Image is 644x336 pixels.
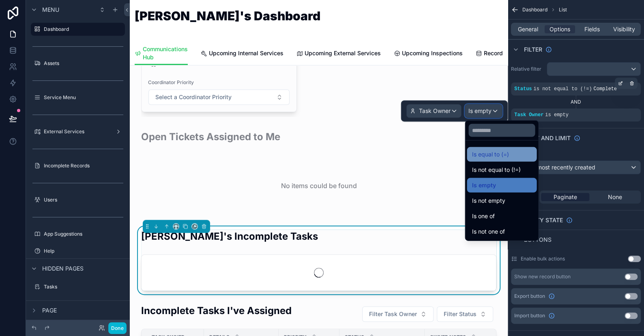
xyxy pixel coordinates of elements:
span: Default: most recently created [515,164,595,171]
span: Complete [593,86,617,92]
label: Help [44,248,123,254]
button: Default: most recently created [511,160,641,174]
span: is not equal to (!=) [533,86,592,92]
span: Is empty [472,180,496,190]
a: App Suggestions [31,228,125,241]
label: External Services [44,128,112,135]
span: Menu [42,6,59,14]
span: Page [42,306,57,314]
span: Is not one of [472,227,504,236]
span: Fields [584,25,600,33]
button: Done [108,322,127,334]
span: Task Owner [514,112,543,118]
span: Hidden pages [42,264,84,273]
span: Is not equal to (!=) [472,165,520,175]
a: Users [31,193,125,206]
a: Tickets [31,297,125,310]
span: Paginate [554,193,577,201]
label: Relative filter [511,66,543,72]
label: Users [44,197,123,203]
span: Communications Hub [143,45,188,61]
span: Upcoming External Services [305,49,381,57]
span: List [559,7,567,13]
a: Upcoming Internal Services [201,46,283,62]
label: Tickets [44,300,123,306]
a: Upcoming Inspections [394,46,463,62]
span: Import button [514,312,545,319]
a: Assets [31,57,125,70]
span: Is equal to (=) [472,150,509,159]
h2: [PERSON_NAME]'s Incomplete Tasks [141,230,318,243]
a: Dashboard [31,23,125,36]
div: AND [511,99,641,105]
div: Show new record button [514,273,571,280]
span: None [608,193,622,201]
label: Service Menu [44,94,123,101]
span: Upcoming Internal Services [209,49,283,57]
label: Tasks [44,284,123,290]
span: Filter [524,46,542,54]
span: Upcoming Inspections [402,49,463,57]
a: Incomplete Records [31,159,125,172]
label: Incomplete Records [44,163,123,169]
a: Record Database [476,46,530,62]
a: External Services [31,125,125,138]
span: Dashboard [522,7,547,13]
span: Sort And Limit [524,134,571,142]
label: App Suggestions [44,231,123,237]
h1: [PERSON_NAME]'s Dashboard [135,10,320,22]
span: Is one of [472,211,494,221]
span: Is not empty [472,196,505,206]
a: Tasks [31,280,125,293]
a: Help [31,245,125,258]
a: Communications Hub [135,42,188,65]
a: Upcoming External Services [296,46,381,62]
label: Assets [44,60,123,67]
span: Status [514,86,532,92]
label: Enable bulk actions [521,256,565,262]
span: Visibility [613,25,635,33]
span: is empty [545,112,569,118]
span: Export button [514,293,545,299]
span: Record Database [484,49,530,57]
span: Options [550,25,570,33]
span: Empty state [524,216,563,224]
a: Service Menu [31,91,125,104]
span: General [518,25,538,33]
label: Dashboard [44,26,120,33]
